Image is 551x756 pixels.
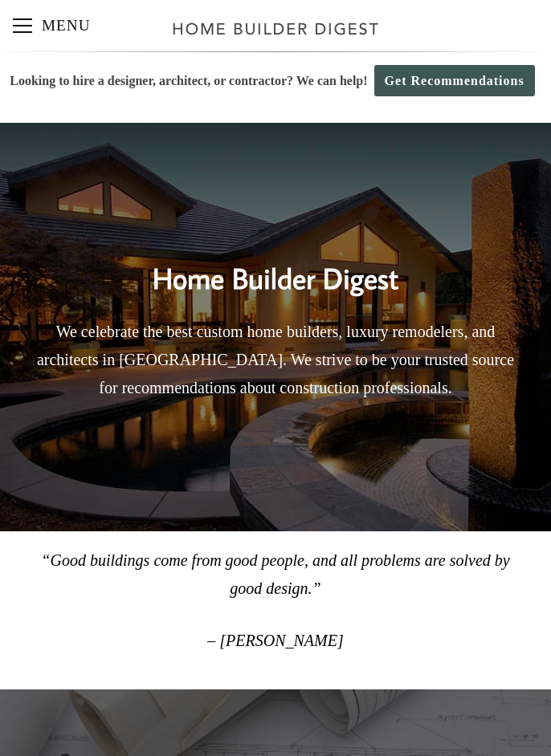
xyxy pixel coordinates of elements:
[41,551,509,597] em: “Good buildings come from good people, and all problems are solved by good design.”
[165,13,386,44] img: Home Builder Digest
[27,318,525,402] p: We celebrate the best custom home builders, luxury remodelers, and architects in [GEOGRAPHIC_DATA...
[207,632,343,649] em: – [PERSON_NAME]
[374,65,535,96] a: Get Recommendations
[27,228,525,300] h2: Home Builder Digest
[13,25,32,26] span: Menu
